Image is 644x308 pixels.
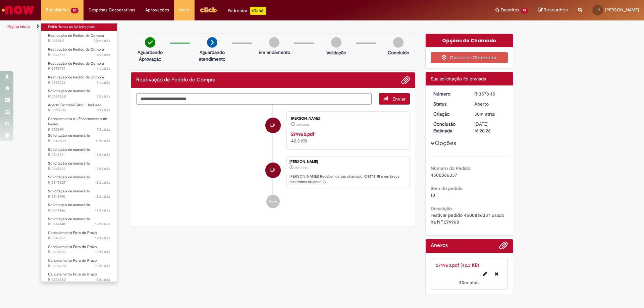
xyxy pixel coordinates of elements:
[521,8,528,13] span: 45
[291,131,314,137] a: 274960.pdf
[41,146,117,159] a: Aberto R13547431 : Solicitação de numerário
[97,108,110,113] time: 23/09/2025 16:50:40
[96,138,110,143] span: 11d atrás
[41,174,117,186] a: Aberto R13547207 : Solicitação de numerário
[96,138,110,143] time: 19/09/2025 10:23:55
[48,147,90,152] span: Solicitação de numerário
[41,271,117,283] a: Aberto R13536752 : Cancelamento Fora do Prazo
[48,222,110,227] span: R13547148
[95,222,110,227] span: 12d atrás
[48,258,97,263] span: Cancelamento Fora do Prazo
[97,94,110,99] time: 25/09/2025 15:55:21
[95,180,110,185] span: 12d atrás
[428,111,470,117] dt: Criação
[145,7,169,13] span: Aprovações
[294,166,308,170] span: 30m atrás
[431,76,486,82] span: Sua solicitação foi enviada
[48,263,110,269] span: R13536790
[97,94,110,99] span: 5d atrás
[95,249,110,254] time: 15/09/2025 16:31:44
[605,7,639,13] span: [PERSON_NAME]
[48,249,110,255] span: R13536893
[228,7,266,15] div: Padroniza
[95,180,110,185] time: 18/09/2025 13:42:40
[97,52,110,57] span: 4h atrás
[289,160,406,164] div: [PERSON_NAME]
[97,108,110,113] span: 6d atrás
[41,115,117,130] a: Aberto R13558191 : Cancelamento ou Encerramento de Pedido
[200,5,218,15] img: click_logo_yellow_360x200.png
[41,201,117,214] a: Aberto R13547166 : Solicitação de numerário
[48,103,102,108] span: Acerto Contábil Fabril - Inclusão
[95,277,110,282] time: 15/09/2025 16:10:49
[48,230,97,235] span: Cancelamento Fora do Prazo
[41,60,117,72] a: Aberto R13576754 : Reativação de Pedido de Compra
[265,118,281,133] div: Luis Guilherme Marques Do Prado
[94,38,110,43] time: 29/09/2025 16:20:24
[97,127,110,132] span: 7d atrás
[431,172,457,178] span: 4500866337
[207,37,217,48] img: arrow-next.png
[41,74,117,86] a: Aberto R13575331 : Reativação de Pedido de Compra
[48,202,90,207] span: Solicitação de numerário
[474,101,505,107] div: Aberto
[95,236,110,241] span: 12d atrás
[48,208,110,213] span: R13547166
[436,262,479,268] a: 274960.pdf (42.3 KB)
[491,268,502,279] button: Excluir 274960.pdf
[291,117,403,121] div: [PERSON_NAME]
[196,49,228,62] p: Aguardando atendimento
[89,7,135,13] span: Despesas Corporativas
[136,105,410,215] ul: Histórico de tíquete
[97,52,110,57] time: 29/09/2025 13:09:49
[48,194,110,199] span: R13547190
[48,161,90,166] span: Solicitação de numerário
[48,217,90,222] span: Solicitação de numerário
[474,111,495,117] span: 30m atrás
[331,37,341,48] img: img-circle-grey.png
[428,101,470,107] dt: Status
[97,80,110,85] time: 29/09/2025 09:29:58
[7,24,31,29] a: Página inicial
[48,152,110,158] span: R13547431
[95,263,110,268] span: 15d atrás
[269,37,279,48] img: img-circle-grey.png
[95,263,110,268] time: 15/09/2025 16:17:55
[95,152,110,157] span: 12d atrás
[136,77,215,83] h2: Reativação de Pedido de Compra Histórico de tíquete
[136,93,372,105] textarea: Digite sua mensagem aqui...
[270,162,275,178] span: LP
[48,52,110,58] span: R13576758
[71,8,78,13] span: 20
[538,7,568,13] a: Rascunhos
[94,38,110,43] span: 30m atrás
[48,277,110,283] span: R13536752
[48,47,104,52] span: Reativação de Pedido de Compra
[431,212,505,225] span: reativar pedido 4500866337 usado na NF 274960
[95,222,110,227] time: 18/09/2025 13:30:58
[48,116,107,127] span: Cancelamento ou Encerramento de Pedido
[48,38,110,44] span: R13578115
[41,188,117,200] a: Aberto R13547190 : Solicitação de numerário
[379,93,410,105] button: Enviar
[289,174,406,184] p: [PERSON_NAME]! Recebemos seu chamado R13578115 e em breve estaremos atuando.
[48,166,110,172] span: R13547405
[41,23,117,31] a: Exibir Todas as Solicitações
[95,249,110,254] span: 15d atrás
[95,152,110,157] time: 18/09/2025 14:27:42
[97,66,110,71] span: 4h atrás
[95,208,110,213] time: 18/09/2025 13:34:34
[270,117,275,133] span: LP
[48,189,90,194] span: Solicitação de numerário
[265,163,281,178] div: Luis Guilherme Marques Do Prado
[501,7,519,13] span: Favoritos
[388,49,409,56] p: Concluído
[48,236,110,241] span: R13545955
[459,280,479,286] time: 29/09/2025 16:20:21
[393,37,404,48] img: img-circle-grey.png
[459,280,479,286] span: 30m atrás
[95,166,110,171] time: 18/09/2025 14:23:59
[474,90,505,97] div: R13578115
[544,7,568,13] span: Rascunhos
